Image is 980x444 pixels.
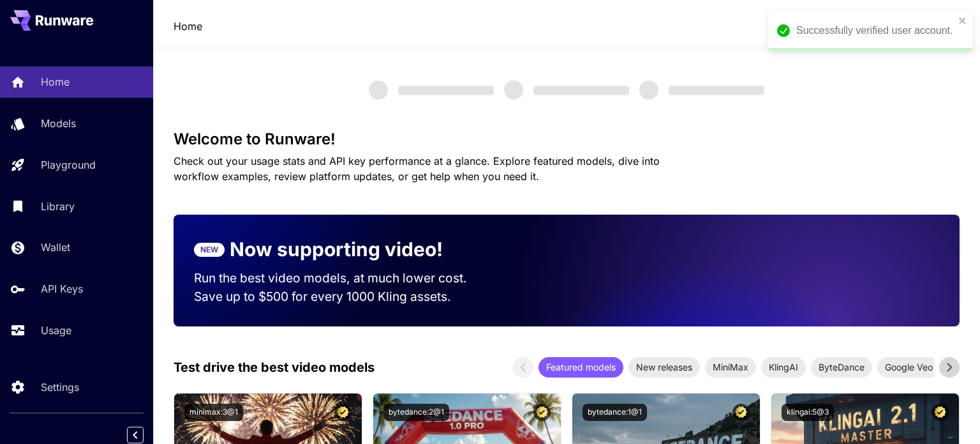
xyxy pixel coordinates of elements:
[174,155,660,183] span: Check out your usage stats and API key performance at a glance. Explore featured models, dive int...
[705,360,756,374] span: MiniMax
[334,404,352,421] button: Certified Model – Vetted for best performance and includes a commercial license.
[782,404,834,421] button: klingai:5@3
[127,427,144,443] button: Collapse sidebar
[761,360,806,374] span: KlingAI
[194,287,491,306] p: Save up to $500 for every 1000 Kling assets.
[194,269,491,287] p: Run the best video models, at much lower cost.
[583,404,647,421] button: bytedance:1@1
[41,323,71,338] p: Usage
[732,404,750,421] button: Certified Model – Vetted for best performance and includes a commercial license.
[41,379,79,395] p: Settings
[174,130,959,148] h3: Welcome to Runware!
[200,244,218,256] p: NEW
[41,240,70,255] p: Wallet
[174,358,375,377] p: Test drive the best video models
[932,404,949,421] button: Certified Model – Vetted for best performance and includes a commercial license.
[41,116,76,131] p: Models
[533,404,551,421] button: Certified Model – Vetted for best performance and includes a commercial license.
[41,281,83,296] p: API Keys
[628,357,700,378] div: New releases
[41,157,96,172] p: Playground
[41,199,75,214] p: Library
[811,357,872,378] div: ByteDance
[811,360,872,374] span: ByteDance
[174,19,202,34] nav: breadcrumb
[538,357,623,378] div: Featured models
[796,23,954,38] div: Successfully verified user account.
[538,360,623,374] span: Featured models
[41,74,70,89] p: Home
[174,19,202,34] a: Home
[705,357,756,378] div: MiniMax
[628,360,700,374] span: New releases
[877,357,940,378] div: Google Veo
[761,357,806,378] div: KlingAI
[958,15,967,26] button: close
[184,404,243,421] button: minimax:3@1
[383,404,449,421] button: bytedance:2@1
[877,360,940,374] span: Google Veo
[230,235,443,264] p: Now supporting video!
